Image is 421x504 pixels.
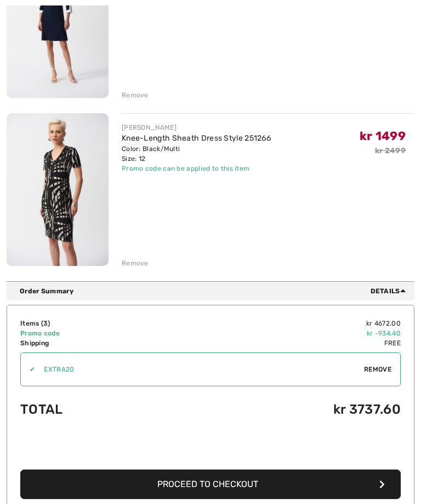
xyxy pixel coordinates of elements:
[122,90,149,100] div: Remove
[20,286,410,296] div: Order Summary
[20,391,167,428] td: Total
[167,318,401,328] td: kr 4672.00
[20,338,167,348] td: Shipping
[20,436,401,466] iframe: PayPal
[122,258,149,268] div: Remove
[21,364,35,374] div: ✔
[364,364,391,374] span: Remove
[20,328,167,338] td: Promo code
[122,134,271,143] a: Knee-Length Sheath Dress Style 251266
[35,353,364,386] input: Promo code
[122,123,271,132] div: [PERSON_NAME]
[167,338,401,348] td: Free
[360,129,406,143] span: kr 1499
[167,391,401,428] td: kr 3737.60
[371,286,410,296] span: Details
[167,328,401,338] td: kr -934.40
[43,320,48,327] span: 3
[157,479,258,489] span: Proceed to Checkout
[122,144,271,164] div: Color: Black/Multi Size: 12
[122,164,271,173] div: Promo code can be applied to this item
[375,146,406,155] s: kr 2499
[7,113,109,266] img: Knee-Length Sheath Dress Style 251266
[20,470,401,499] button: Proceed to Checkout
[20,318,167,328] td: Items ( )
